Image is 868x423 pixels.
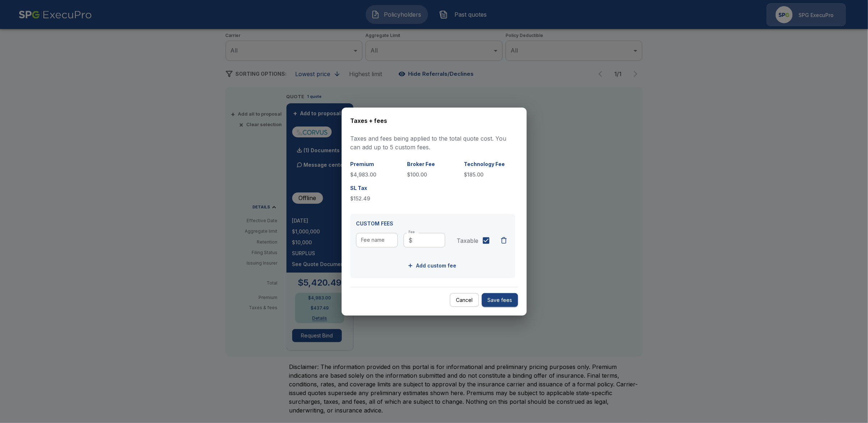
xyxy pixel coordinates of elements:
label: Fee [408,230,415,235]
p: $152.49 [350,195,401,202]
p: $ [408,236,412,245]
button: Add custom fee [406,259,459,273]
h6: Taxes + fees [350,116,518,125]
p: Broker Fee [407,160,458,168]
p: Technology Fee [464,160,515,168]
button: Cancel [450,293,479,307]
p: $100.00 [407,171,458,178]
span: Taxable [457,236,478,245]
p: CUSTOM FEES [356,220,509,227]
p: $185.00 [464,171,515,178]
p: SL Tax [350,184,401,192]
p: Premium [350,160,401,168]
button: Save fees [482,293,518,307]
p: $4,983.00 [350,171,401,178]
p: Taxes and fees being applied to the total quote cost. You can add up to 5 custom fees. [350,134,518,152]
